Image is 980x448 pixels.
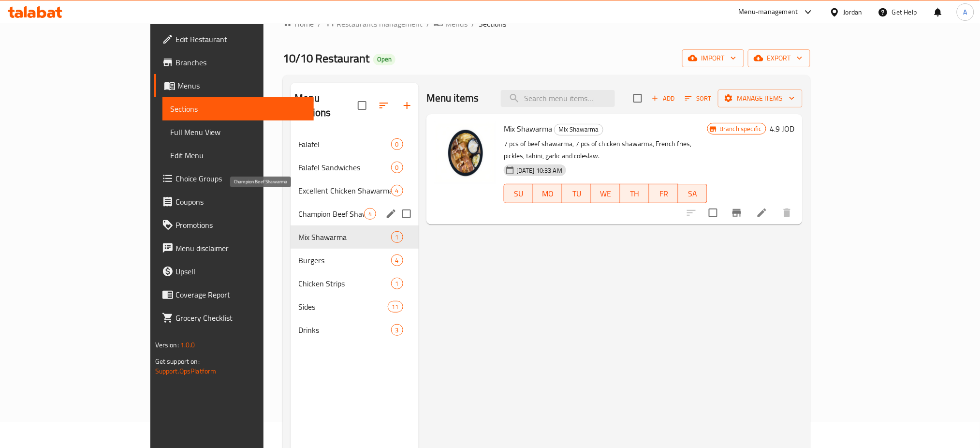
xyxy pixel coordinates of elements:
[365,209,376,219] span: 4
[154,51,314,74] a: Branches
[176,173,307,184] span: Choice Groups
[756,207,768,219] a: Edit menu item
[445,18,468,30] span: Menus
[392,140,403,149] span: 0
[373,54,395,65] div: Open
[298,278,391,289] span: Chicken Strips
[504,138,707,162] p: 7 pcs of beef shawarma, 7 pcs of chicken shawarma, French fries, pickles, tahini, garlic and cole...
[391,231,403,243] div: items
[392,186,403,195] span: 4
[291,156,419,179] div: Falafel Sandwiches0
[391,185,403,196] div: items
[373,55,395,63] span: Open
[685,93,712,104] span: Sort
[155,365,217,377] a: Support.OpsPlatform
[650,93,676,104] span: Add
[628,88,648,108] span: Select section
[181,339,196,351] span: 1.0.0
[291,318,419,342] div: Drinks3
[291,129,419,345] nav: Menu sections
[291,225,419,249] div: Mix Shawarma1
[154,190,314,213] a: Coupons
[391,278,403,289] div: items
[624,187,645,201] span: TH
[533,184,562,203] button: MO
[170,149,307,161] span: Edit Menu
[653,187,674,201] span: FR
[426,18,430,30] li: /
[291,272,419,295] div: Chicken Strips1
[154,306,314,329] a: Grocery Checklist
[291,133,419,156] div: Falafel0
[555,124,603,135] span: Mix Shawarma
[392,326,403,335] span: 3
[566,187,587,201] span: TU
[176,57,307,68] span: Branches
[294,91,358,120] h2: Menu sections
[508,187,529,201] span: SU
[298,324,391,336] div: Drinks
[298,185,391,196] span: Excellent Chicken Shawarma
[770,122,795,135] h6: 4.9 JOD
[162,97,314,120] a: Sections
[434,17,468,30] a: Menus
[392,163,403,172] span: 0
[844,7,863,17] div: Jordan
[388,302,403,312] span: 11
[154,74,314,97] a: Menus
[170,103,307,115] span: Sections
[154,260,314,283] a: Upsell
[154,28,314,51] a: Edit Restaurant
[298,138,391,150] span: Falafel
[690,52,736,64] span: import
[703,203,723,223] span: Select to update
[512,166,566,175] span: [DATE] 10:33 AM
[154,237,314,260] a: Menu disclaimer
[391,254,403,266] div: items
[504,184,533,203] button: SU
[426,91,479,105] h2: Menu items
[392,256,403,265] span: 4
[479,18,506,30] span: Sections
[298,231,391,243] span: Mix Shawarma
[739,6,798,18] div: Menu-management
[162,120,314,144] a: Full Menu View
[591,184,620,203] button: WE
[678,184,707,203] button: SA
[352,95,372,116] span: Select all sections
[725,201,748,224] button: Branch-specific-item
[392,233,403,242] span: 1
[964,7,967,17] span: A
[298,254,391,266] span: Burgers
[391,324,403,336] div: items
[291,179,419,202] div: Excellent Chicken Shawarma4
[395,94,419,117] button: Add section
[170,126,307,138] span: Full Menu View
[392,279,403,288] span: 1
[325,17,423,30] a: Restaurants management
[177,80,307,91] span: Menus
[176,266,307,277] span: Upsell
[682,187,703,201] span: SA
[283,47,369,69] span: 10/10 Restaurant
[649,184,678,203] button: FR
[726,92,795,105] span: Manage items
[336,18,423,30] span: Restaurants management
[176,289,307,300] span: Coverage Report
[298,162,391,173] span: Falafel Sandwiches
[364,208,376,220] div: items
[176,33,307,45] span: Edit Restaurant
[718,90,803,107] button: Manage items
[620,184,649,203] button: TH
[391,162,403,173] div: items
[434,122,496,184] img: Mix Shawarma
[318,18,321,30] li: /
[154,213,314,237] a: Promotions
[298,301,387,313] div: Sides
[372,94,395,117] span: Sort sections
